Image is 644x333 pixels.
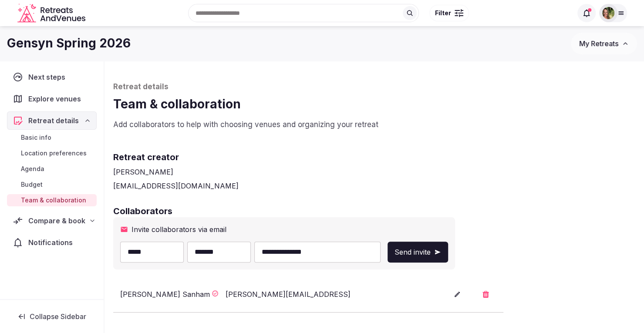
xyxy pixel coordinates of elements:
a: Next steps [7,68,97,86]
span: Send invite [394,247,431,257]
div: [EMAIL_ADDRESS][DOMAIN_NAME] [113,181,635,191]
span: Basic info [21,133,51,142]
h2: Retreat creator [113,151,635,163]
a: Explore venues [7,90,97,108]
a: Visit the homepage [17,3,87,23]
span: Invite collaborators via email [131,224,226,235]
button: Collapse Sidebar [7,307,97,326]
h2: Collaborators [113,205,635,217]
a: Location preferences [7,147,97,159]
div: [PERSON_NAME] [113,167,635,177]
h1: Gensyn Spring 2026 [7,35,131,52]
a: Agenda [7,163,97,175]
span: Budget [21,180,43,189]
span: Filter [435,9,451,17]
button: My Retreats [571,33,637,54]
span: Retreat details [28,115,79,126]
span: Location preferences [21,149,87,158]
span: Collapse Sidebar [30,312,86,321]
img: Shay Tippie [602,7,614,19]
span: Explore venues [28,94,84,104]
a: Team & collaboration [7,194,97,206]
button: Filter [429,5,469,21]
span: Compare & book [28,215,85,226]
svg: Retreats and Venues company logo [17,3,87,23]
a: Budget [7,178,97,191]
p: Add collaborators to help with choosing venues and organizing your retreat [113,120,635,130]
a: Notifications [7,233,97,252]
div: [PERSON_NAME] Sanham [120,289,210,299]
span: Agenda [21,165,44,173]
div: [PERSON_NAME][EMAIL_ADDRESS] [226,289,380,299]
span: Notifications [28,237,76,248]
p: Retreat details [113,82,635,92]
span: My Retreats [579,39,618,48]
span: Team & collaboration [21,196,86,205]
h1: Team & collaboration [113,96,635,113]
button: Send invite [388,242,448,262]
span: Next steps [28,72,69,82]
a: Basic info [7,131,97,144]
